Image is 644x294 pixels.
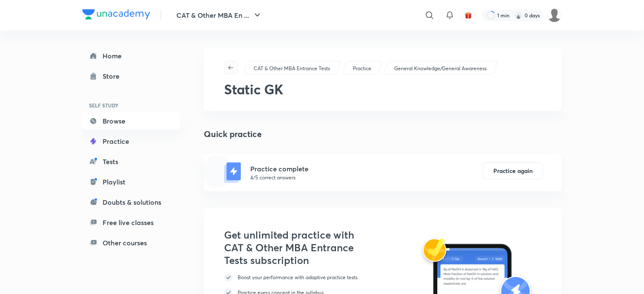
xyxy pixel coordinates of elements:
[252,65,332,72] a: CAT & Other MBA Entrance Tests
[82,9,150,22] a: Company Logo
[82,194,180,211] a: Doubts & solutions
[82,173,180,190] a: Playlist
[462,8,475,22] button: avatar
[238,274,357,281] p: Boost your performance with adaptive practice tests
[82,9,150,19] img: Company Logo
[171,7,268,24] button: CAT & Other MBA En ...
[82,47,180,64] a: Home
[82,68,180,85] a: Store
[353,65,371,72] p: Practice
[82,133,180,150] a: Practice
[82,234,180,251] a: Other courses
[547,8,562,22] img: Khushi Shah
[82,153,180,170] a: Tests
[483,162,543,179] button: Practice again
[254,65,330,72] p: CAT & Other MBA Entrance Tests
[82,113,180,129] a: Browse
[250,174,308,181] p: 4/5 correct answers
[103,71,124,81] div: Store
[224,228,366,267] h3: Get unlimited practice with CAT & Other MBA Entrance Tests subscription
[514,11,523,19] img: streak
[82,98,180,113] h6: SELF STUDY
[82,214,180,231] a: Free live classes
[394,65,487,72] p: General Knowledge/General Awareness
[222,162,243,183] img: notes
[465,11,472,19] img: avatar
[393,65,488,72] a: General Knowledge/General Awareness
[250,164,308,174] h5: Practice complete
[204,128,562,140] h4: Quick practice
[224,81,541,97] h2: Static GK
[352,65,373,72] a: Practice
[224,273,233,282] img: pick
